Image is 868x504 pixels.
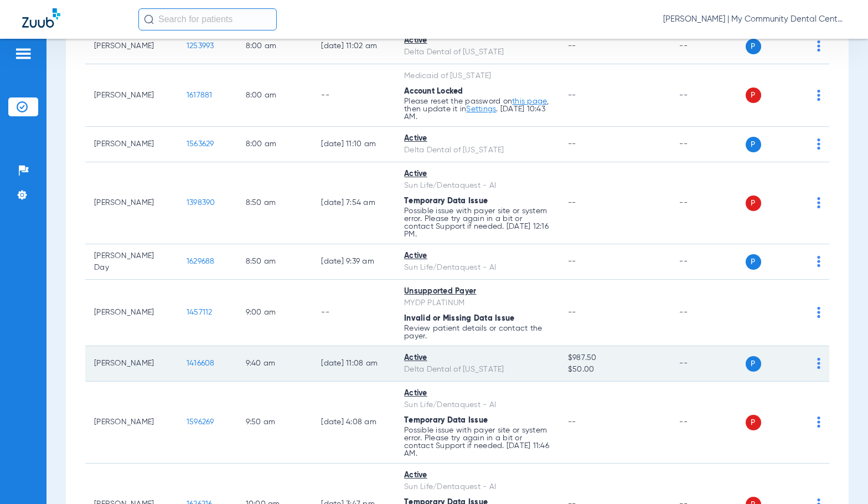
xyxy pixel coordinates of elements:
[404,197,488,205] span: Temporary Data Issue
[817,90,820,101] img: group-dot-blue.svg
[237,280,313,346] td: 9:00 AM
[568,91,576,99] span: --
[512,97,547,105] a: this page
[404,426,550,457] p: Possible issue with payer site or system error. Please try again in a bit or contact Support if n...
[746,137,761,152] span: P
[85,127,178,162] td: [PERSON_NAME]
[404,207,550,238] p: Possible issue with payer site or system error. Please try again in a bit or contact Support if n...
[187,199,215,207] span: 1398390
[404,88,463,95] span: Account Locked
[817,40,820,52] img: group-dot-blue.svg
[746,196,761,211] span: P
[187,308,213,316] span: 1457112
[670,162,745,244] td: --
[312,244,395,280] td: [DATE] 9:39 AM
[404,35,550,47] div: Active
[817,138,820,150] img: group-dot-blue.svg
[817,416,820,428] img: group-dot-blue.svg
[404,250,550,262] div: Active
[568,199,576,207] span: --
[568,140,576,148] span: --
[670,29,745,64] td: --
[237,382,313,464] td: 9:50 AM
[568,258,576,265] span: --
[568,418,576,426] span: --
[85,64,178,127] td: [PERSON_NAME]
[85,162,178,244] td: [PERSON_NAME]
[746,356,761,372] span: P
[466,105,496,113] a: Settings
[187,42,214,50] span: 1253993
[187,258,215,265] span: 1629688
[237,162,313,244] td: 8:50 AM
[237,29,313,64] td: 8:00 AM
[817,256,820,267] img: group-dot-blue.svg
[404,315,514,322] span: Invalid or Missing Data Issue
[312,162,395,244] td: [DATE] 7:54 AM
[312,127,395,162] td: [DATE] 11:10 AM
[404,297,550,309] div: MYDP PLATINUM
[404,168,550,180] div: Active
[404,180,550,192] div: Sun Life/Dentaquest - AI
[568,308,576,316] span: --
[817,307,820,318] img: group-dot-blue.svg
[237,244,313,280] td: 8:50 AM
[404,399,550,411] div: Sun Life/Dentaquest - AI
[187,91,213,99] span: 1617881
[746,39,761,54] span: P
[14,47,32,60] img: hamburger-icon
[85,244,178,280] td: [PERSON_NAME] Day
[746,254,761,270] span: P
[404,481,550,493] div: Sun Life/Dentaquest - AI
[237,346,313,382] td: 9:40 AM
[85,346,178,382] td: [PERSON_NAME]
[404,388,550,399] div: Active
[404,145,550,156] div: Delta Dental of [US_STATE]
[312,280,395,346] td: --
[568,352,662,364] span: $987.50
[312,346,395,382] td: [DATE] 11:08 AM
[237,127,313,162] td: 8:00 AM
[813,451,868,504] iframe: Chat Widget
[746,88,761,103] span: P
[670,382,745,464] td: --
[670,346,745,382] td: --
[670,64,745,127] td: --
[312,382,395,464] td: [DATE] 4:08 AM
[404,262,550,274] div: Sun Life/Dentaquest - AI
[138,8,277,30] input: Search for patients
[237,64,313,127] td: 8:00 AM
[404,70,550,82] div: Medicaid of [US_STATE]
[404,133,550,145] div: Active
[663,14,846,25] span: [PERSON_NAME] | My Community Dental Centers
[404,364,550,376] div: Delta Dental of [US_STATE]
[404,47,550,58] div: Delta Dental of [US_STATE]
[404,97,550,121] p: Please reset the password on , then update it in . [DATE] 10:43 AM.
[404,470,550,481] div: Active
[85,382,178,464] td: [PERSON_NAME]
[404,325,550,340] p: Review patient details or contact the payer.
[568,42,576,50] span: --
[312,29,395,64] td: [DATE] 11:02 AM
[404,286,550,297] div: Unsupported Payer
[144,14,154,24] img: Search Icon
[187,140,214,148] span: 1563629
[670,244,745,280] td: --
[568,364,662,376] span: $50.00
[670,127,745,162] td: --
[85,280,178,346] td: [PERSON_NAME]
[22,8,60,28] img: Zuub Logo
[746,415,761,430] span: P
[817,358,820,369] img: group-dot-blue.svg
[187,418,214,426] span: 1596269
[404,416,488,424] span: Temporary Data Issue
[187,359,215,367] span: 1416608
[312,64,395,127] td: --
[670,280,745,346] td: --
[404,352,550,364] div: Active
[85,29,178,64] td: [PERSON_NAME]
[817,197,820,208] img: group-dot-blue.svg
